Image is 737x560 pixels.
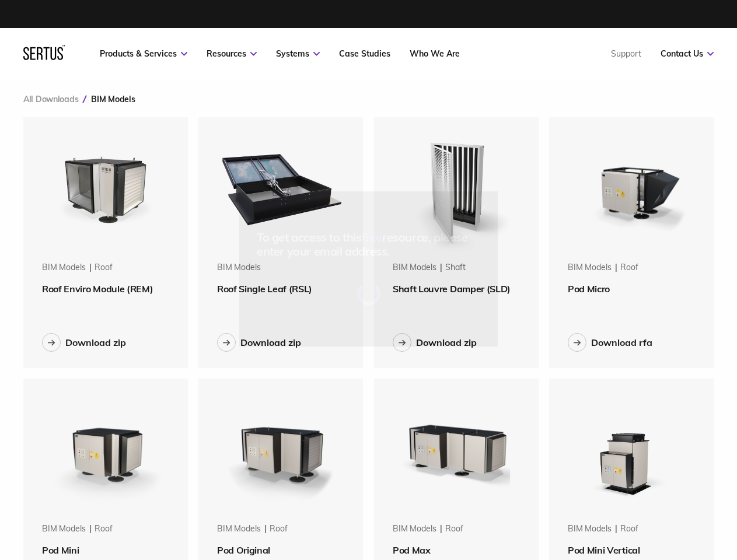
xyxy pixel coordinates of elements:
[257,230,480,258] div: To get access to this resource, please enter your email address.
[611,48,641,59] a: Support
[362,230,382,244] span: free
[527,425,737,560] iframe: Chat Widget
[207,48,257,59] a: Resources
[661,48,714,59] a: Contact Us
[339,48,390,59] a: Case Studies
[100,48,187,59] a: Products & Services
[410,48,460,59] a: Who We Are
[276,48,320,59] a: Systems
